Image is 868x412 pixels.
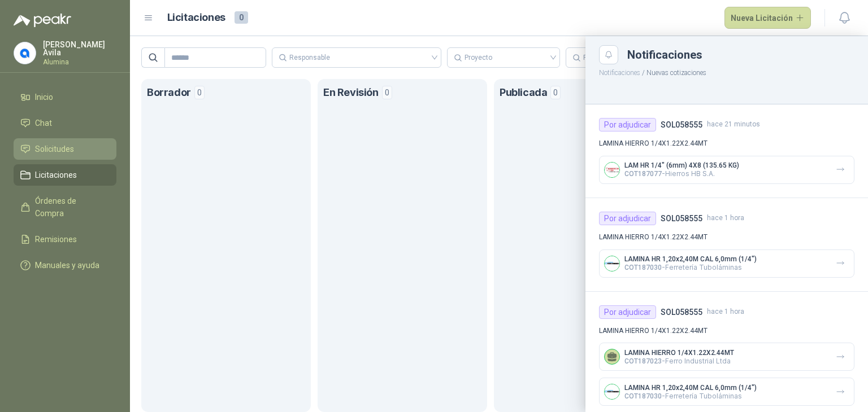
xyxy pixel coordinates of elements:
button: Notificaciones [599,69,640,77]
p: LAMINA HIERRO 1/4X1.22X2.44MT [599,138,854,149]
a: Inicio [14,86,116,108]
p: LAMINA HR 1,20x2,40M CAL 6,0mm (1/4") [624,255,757,263]
span: hace 1 hora [707,306,744,317]
a: Licitaciones [14,164,116,186]
p: - Ferretería Tuboláminas [624,392,757,400]
p: / Nuevas cotizaciones [585,64,868,78]
span: COT187030 [624,392,662,400]
p: LAMINA HIERRO 1/4X1.22X2.44MT [599,232,854,243]
a: Chat [14,112,116,134]
span: Solicitudes [35,143,74,155]
p: - Ferro Industrial Ltda [624,357,734,365]
span: COT187077 [624,170,662,178]
h4: SOL058555 [661,212,702,225]
a: Solicitudes [14,138,116,160]
span: Licitaciones [35,169,77,181]
button: Close [599,45,618,64]
span: Órdenes de Compra [35,195,106,220]
a: Remisiones [14,229,116,250]
button: Nueva Licitación [724,7,811,29]
h4: SOL058555 [661,306,702,318]
span: Chat [35,117,52,129]
p: LAMINA HR 1,20x2,40M CAL 6,0mm (1/4") [624,384,757,392]
p: - Ferretería Tuboláminas [624,263,757,271]
span: hace 21 minutos [707,119,760,130]
span: COT187023 [624,357,662,365]
img: Company Logo [14,42,36,64]
img: Logo peakr [14,14,71,27]
img: Company Logo [605,163,619,177]
div: Notificaciones [627,49,854,60]
span: 0 [235,11,248,24]
span: Inicio [35,91,53,103]
p: [PERSON_NAME] Avila [43,41,116,56]
p: - Hierros HB S.A. [624,169,739,178]
span: Remisiones [35,233,77,246]
a: Órdenes de Compra [14,190,116,224]
span: Manuales y ayuda [35,259,99,271]
span: hace 1 hora [707,213,744,223]
a: Manuales y ayuda [14,255,116,276]
img: Company Logo [605,384,619,399]
div: Por adjudicar [599,305,656,319]
p: LAM HR 1/4" (6mm) 4X8 (135.65 KG) [624,161,739,169]
div: Por adjudicar [599,118,656,132]
p: Alumina [43,59,116,65]
span: COT187030 [624,264,662,271]
p: LAMINA HIERRO 1/4X1.22X2.44MT [624,349,734,357]
p: LAMINA HIERRO 1/4X1.22X2.44MT [599,326,854,336]
div: Por adjudicar [599,212,656,225]
h1: Licitaciones [167,10,225,26]
img: Company Logo [605,256,619,271]
h4: SOL058555 [661,119,702,131]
